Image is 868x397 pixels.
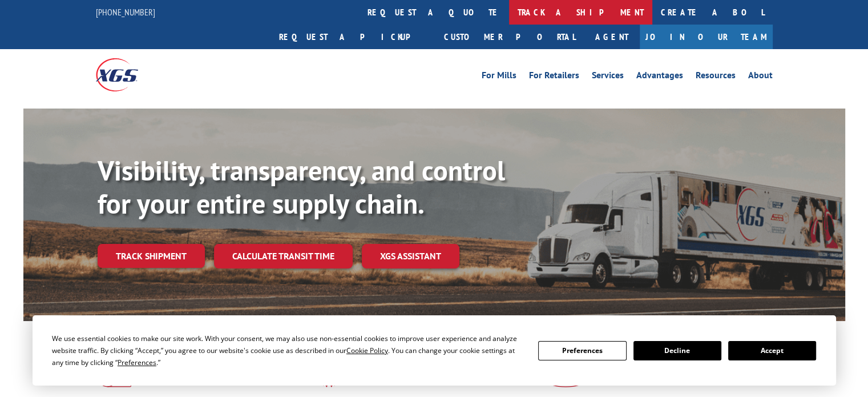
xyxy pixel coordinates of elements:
a: Advantages [636,71,683,83]
button: Decline [633,341,721,360]
a: [PHONE_NUMBER] [96,6,155,18]
a: Customer Portal [435,25,584,49]
button: Accept [728,341,816,360]
a: Services [592,71,624,83]
span: Cookie Policy [346,346,388,355]
a: Resources [696,71,736,83]
button: Preferences [538,341,626,360]
div: Cookie Consent Prompt [33,315,836,386]
span: Preferences [118,358,156,367]
div: We use essential cookies to make our site work. With your consent, we may also use non-essential ... [52,332,524,368]
a: Track shipment [98,244,205,268]
a: XGS ASSISTANT [362,244,459,268]
a: Join Our Team [640,25,773,49]
a: Request a pickup [271,25,435,49]
b: Visibility, transparency, and control for your entire supply chain. [98,153,505,221]
a: About [748,71,773,83]
a: For Retailers [529,71,579,83]
a: Calculate transit time [214,244,353,268]
a: For Mills [482,71,516,83]
a: Agent [584,25,640,49]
